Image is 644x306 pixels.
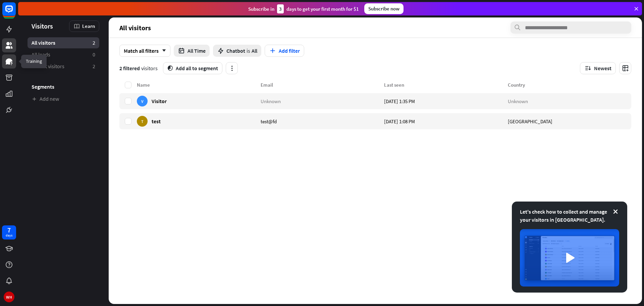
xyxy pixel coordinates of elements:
[93,63,95,70] aside: 2
[261,118,277,124] span: test@fd
[119,65,140,72] span: 2 filtered
[2,225,16,239] a: 7 days
[32,63,64,70] span: Recent visitors
[508,82,632,88] div: Country
[520,229,619,287] img: image
[82,23,95,29] span: Learn
[252,47,257,54] span: All
[137,82,261,88] div: Name
[32,39,55,46] span: All visitors
[152,118,161,124] span: test
[28,49,99,60] a: All leads 0
[137,96,148,106] div: V
[277,4,284,13] div: 3
[93,39,95,46] aside: 2
[261,98,281,104] span: Unknown
[384,82,508,88] div: Last seen
[248,4,359,13] div: Subscribe in days to get your first month for $1
[520,208,619,224] div: Let's check how to collect and manage your visitors in [GEOGRAPHIC_DATA].
[384,118,415,124] span: [DATE] 1:08 PM
[28,93,99,104] a: Add new
[4,292,14,302] div: WH
[28,83,99,90] h3: Segments
[32,22,53,30] span: Visitors
[93,51,95,58] aside: 0
[32,51,50,58] span: All leads
[141,65,158,72] span: visitors
[152,98,167,104] span: Visitor
[226,47,245,54] span: Chatbot
[163,62,222,74] button: segmentAdd all to segment
[7,227,11,233] div: 7
[384,98,415,104] span: [DATE] 1:35 PM
[247,47,250,54] span: is
[174,45,210,57] button: All Time
[580,62,616,74] button: Newest
[167,65,173,71] i: segment
[265,45,304,57] button: Add filter
[261,82,384,88] div: Email
[119,24,151,32] span: All visitors
[364,3,404,14] div: Subscribe now
[508,98,528,104] span: Unknown
[508,118,552,124] span: [GEOGRAPHIC_DATA]
[5,3,25,23] button: Open LiveChat chat widget
[28,61,99,72] a: Recent visitors 2
[137,116,148,127] div: T
[159,49,166,53] i: arrow_down
[119,45,170,57] div: Match all filters
[6,233,12,238] div: days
